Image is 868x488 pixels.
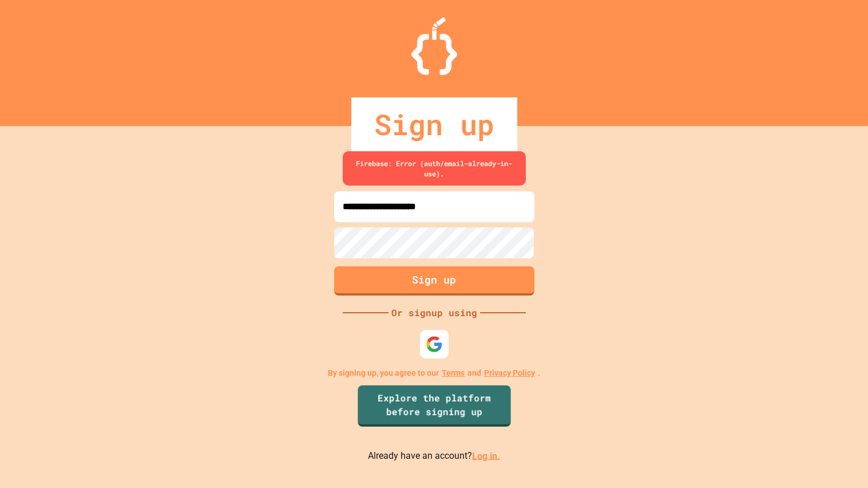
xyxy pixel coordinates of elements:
[472,450,500,461] a: Log in.
[368,449,500,463] p: Already have an account?
[334,266,534,296] button: Sign up
[351,97,517,152] div: Sign up
[442,367,465,379] a: Terms
[426,336,443,353] img: google-icon.svg
[484,367,535,379] a: Privacy Policy
[389,306,480,320] div: Or signup using
[411,17,457,75] img: Logo.svg
[358,385,510,426] a: Explore the platform before signing up
[328,367,540,379] p: By signing up, you agree to our and .
[343,151,526,186] div: Firebase: Error (auth/email-already-in-use).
